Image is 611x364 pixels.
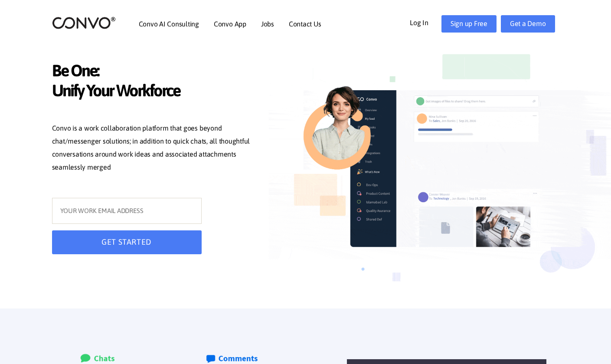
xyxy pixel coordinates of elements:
[441,15,497,33] a: Sign up Free
[52,16,116,30] img: logo_2.png
[52,198,202,224] input: YOUR WORK EMAIL ADDRESS
[501,15,555,33] a: Get a Demo
[52,122,256,176] p: Convo is a work collaboration platform that goes beyond chat/messenger solutions; in addition to ...
[52,230,202,254] button: GET STARTED
[410,15,441,29] a: Log In
[261,20,274,27] a: Jobs
[52,81,256,103] span: Unify Your Workforce
[214,20,246,27] a: Convo App
[139,20,199,27] a: Convo AI Consulting
[289,20,321,27] a: Contact Us
[52,61,256,83] span: Be One:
